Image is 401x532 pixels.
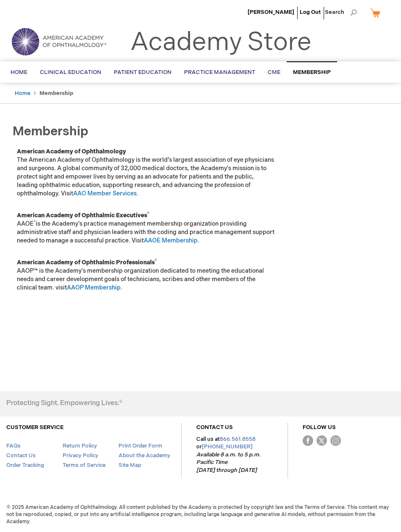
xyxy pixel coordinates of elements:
[63,443,97,450] a: Return Policy
[17,259,157,266] strong: American Academy of Ophthalmic Professionals
[119,462,141,469] a: Site Map
[147,212,149,217] sup: ®
[144,237,198,245] a: AAOE Membership
[293,69,331,76] span: Membership
[268,69,280,76] span: CME
[6,424,63,431] a: CUSTOMER SERVICE
[6,453,36,459] a: Contact Us
[155,259,157,264] sup: ®
[67,284,121,292] a: AAOP Membership
[17,148,126,155] strong: American Academy of Ophthalmology
[196,436,273,475] p: Call us at or
[330,436,341,446] img: instagram
[17,259,276,292] p: AAOP™ is the Academy's membership organization dedicated to meeting the educational needs and car...
[73,190,137,198] a: AAO Member Services
[196,452,261,474] em: Available 8 a.m. to 5 p.m. Pacific Time [DATE] through [DATE]
[202,444,253,450] a: [PHONE_NUMBER]
[325,4,357,21] span: Search
[119,453,170,459] a: About the Academy
[17,212,149,219] strong: American Academy of Ophthalmic Executives
[17,212,276,245] p: AAOE is the Academy’s practice management membership organization providing administrative staff ...
[196,424,233,431] a: CONTACT US
[13,124,88,140] span: Membership
[6,462,44,469] a: Order Tracking
[17,148,276,198] p: The American Academy of Ophthalmology is the world’s largest association of eye physicians and su...
[300,9,321,16] a: Log Out
[15,90,30,97] a: Home
[119,443,162,450] a: Print Order Form
[40,90,73,97] strong: Membership
[303,436,313,446] img: Facebook
[63,462,106,469] a: Terms of Service
[220,436,256,443] a: 866.561.8558
[6,443,21,450] a: FAQs
[6,400,122,408] h4: Protecting Sight. Empowering Lives.®
[34,220,36,225] sup: ®
[317,436,327,446] img: Twitter
[11,69,27,76] span: Home
[130,28,311,58] a: Academy Store
[303,424,336,431] a: FOLLOW US
[63,453,98,459] a: Privacy Policy
[248,9,294,16] a: [PERSON_NAME]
